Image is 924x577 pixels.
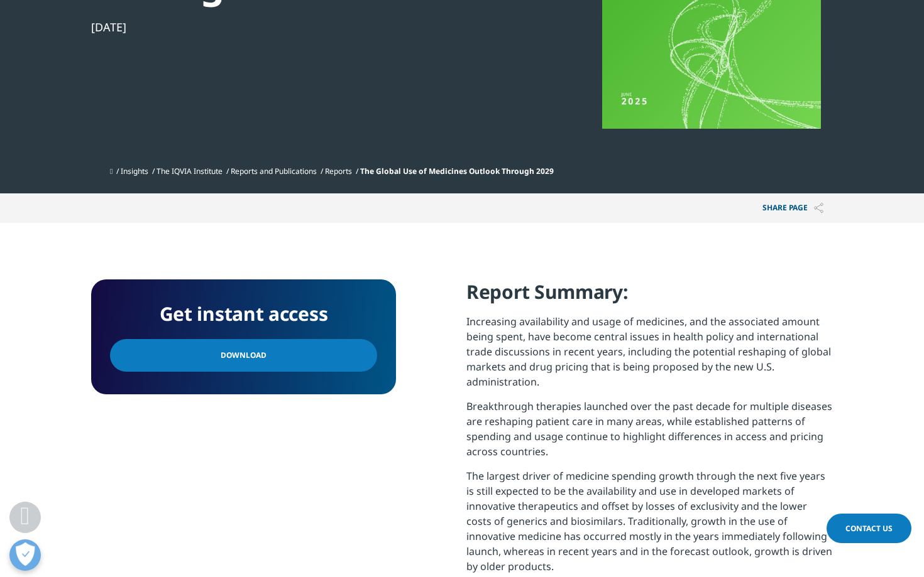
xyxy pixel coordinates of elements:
a: Reports and Publications [231,166,317,176]
div: [DATE] [91,19,522,35]
a: Download [110,339,377,372]
span: Download [221,348,267,362]
a: The IQVIA Institute [157,166,223,176]
span: The Global Use of Medicines Outlook Through 2029 [360,166,554,176]
button: Share PAGEShare PAGE [753,193,833,223]
h4: Get instant access [110,298,377,330]
a: Contact Us [827,514,911,543]
p: Share PAGE [753,193,833,223]
img: Share PAGE [814,203,823,213]
span: Contact Us [845,523,893,534]
a: Reports [325,166,352,176]
p: Increasing availability and usage of medicines, and the associated amount being spent, have becom... [466,314,833,399]
h4: Report Summary: [466,279,833,314]
p: Breakthrough therapies launched over the past decade for multiple diseases are reshaping patient ... [466,399,833,468]
button: Open Preferences [9,539,41,571]
a: Insights [121,166,148,176]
